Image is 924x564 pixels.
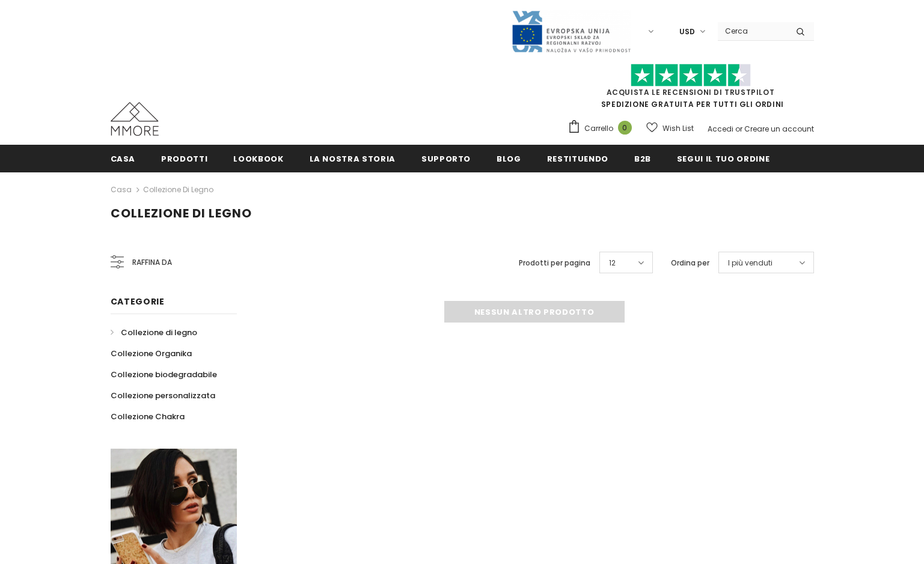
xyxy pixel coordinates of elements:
a: Acquista le recensioni di TrustPilot [607,87,775,97]
img: Javni Razpis [511,10,631,53]
a: Segui il tuo ordine [677,145,769,172]
a: Casa [111,145,136,172]
a: Lookbook [233,145,283,172]
input: Search Site [718,22,787,40]
span: supporto [421,153,471,165]
span: Collezione di legno [111,205,252,222]
a: Carrello 0 [568,120,638,138]
a: La nostra storia [310,145,396,172]
a: Collezione biodegradabile [111,364,217,385]
span: La nostra storia [310,153,396,165]
span: Blog [497,153,521,165]
span: 0 [618,121,632,135]
label: Prodotti per pagina [519,257,590,269]
span: Wish List [662,123,694,135]
span: Categorie [111,296,165,308]
a: Collezione personalizzata [111,385,215,406]
a: Javni Razpis [511,26,631,36]
a: Prodotti [161,145,207,172]
a: Collezione di legno [111,322,197,343]
label: Ordina per [671,257,709,269]
span: Collezione Chakra [111,411,185,422]
span: Carrello [584,123,613,135]
span: 12 [609,257,616,269]
span: Collezione personalizzata [111,390,215,401]
a: Wish List [646,118,694,139]
span: Collezione di legno [121,327,197,338]
img: Fidati di Pilot Stars [631,64,751,87]
a: Collezione Chakra [111,406,185,427]
img: Casi MMORE [111,102,159,136]
span: SPEDIZIONE GRATUITA PER TUTTI GLI ORDINI [568,69,814,109]
span: Prodotti [161,153,207,165]
a: B2B [634,145,651,172]
span: Raffina da [132,256,172,269]
span: B2B [634,153,651,165]
span: Segui il tuo ordine [677,153,769,165]
a: Accedi [708,124,733,134]
span: Lookbook [233,153,283,165]
a: Casa [111,183,132,197]
span: Collezione Organika [111,348,192,359]
a: Collezione Organika [111,343,192,364]
span: USD [679,26,695,38]
span: Restituendo [547,153,608,165]
span: or [735,124,742,134]
a: Blog [497,145,521,172]
span: Collezione biodegradabile [111,369,217,380]
a: supporto [421,145,471,172]
a: Creare un account [744,124,814,134]
span: Casa [111,153,136,165]
span: I più venduti [728,257,773,269]
a: Restituendo [547,145,608,172]
a: Collezione di legno [143,184,213,195]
